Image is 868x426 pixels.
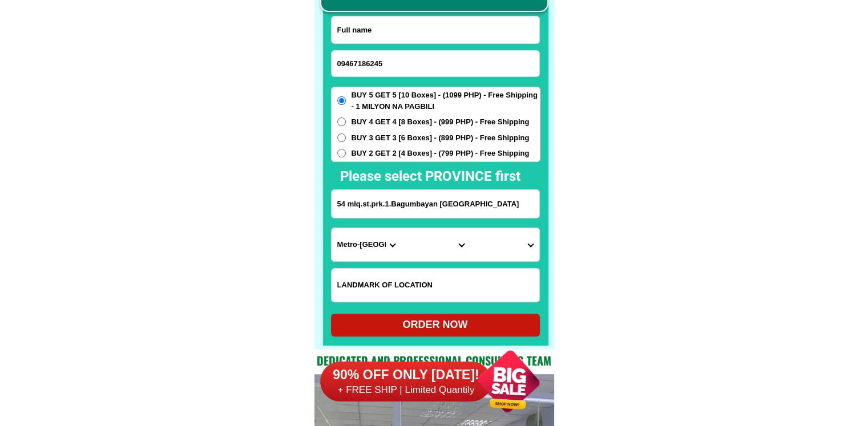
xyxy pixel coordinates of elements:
select: Select province [332,228,401,261]
span: BUY 3 GET 3 [6 Boxes] - (899 PHP) - Free Shipping [352,132,530,144]
input: Input phone_number [332,51,539,76]
input: Input LANDMARKOFLOCATION [332,269,539,302]
h2: Please select PROVINCE first [340,166,644,186]
h6: 90% OFF ONLY [DATE]! [320,367,491,384]
select: Select commune [470,228,539,261]
div: ORDER NOW [331,317,540,332]
select: Select district [401,228,470,261]
input: BUY 4 GET 4 [8 Boxes] - (999 PHP) - Free Shipping [337,117,346,126]
h6: + FREE SHIP | Limited Quantily [320,384,491,396]
h2: Dedicated and professional consulting team [314,352,554,369]
input: Input full_name [332,17,539,43]
input: Input address [332,190,539,218]
input: BUY 5 GET 5 [10 Boxes] - (1099 PHP) - Free Shipping - 1 MILYON NA PAGBILI [337,96,346,105]
span: BUY 4 GET 4 [8 Boxes] - (999 PHP) - Free Shipping [352,116,530,128]
span: BUY 2 GET 2 [4 Boxes] - (799 PHP) - Free Shipping [352,148,530,159]
input: BUY 3 GET 3 [6 Boxes] - (899 PHP) - Free Shipping [337,133,346,142]
span: BUY 5 GET 5 [10 Boxes] - (1099 PHP) - Free Shipping - 1 MILYON NA PAGBILI [352,90,540,112]
input: BUY 2 GET 2 [4 Boxes] - (799 PHP) - Free Shipping [337,149,346,157]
